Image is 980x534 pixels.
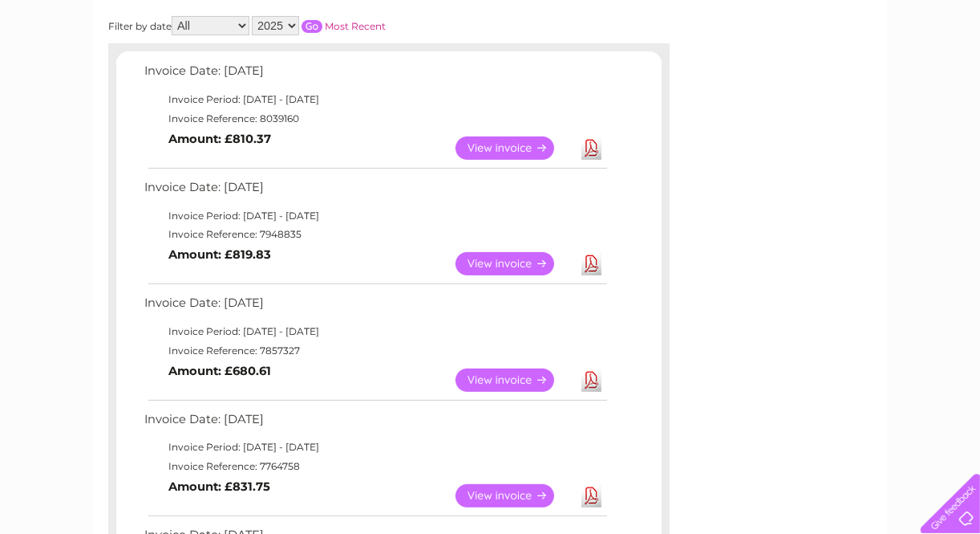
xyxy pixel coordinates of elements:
[140,109,609,128] td: Invoice Reference: 8039160
[325,20,386,32] a: Most Recent
[140,177,609,206] td: Invoice Date: [DATE]
[698,68,728,80] a: Water
[140,409,609,438] td: Invoice Date: [DATE]
[108,16,529,35] div: Filter by date
[112,9,870,78] div: Clear Business is a trading name of Verastar Limited (registered in [GEOGRAPHIC_DATA] No. 3667643...
[581,137,601,160] a: Download
[783,68,831,80] a: Telecoms
[456,369,573,392] a: View
[140,322,609,341] td: Invoice Period: [DATE] - [DATE]
[168,364,271,378] b: Amount: £680.61
[168,132,271,146] b: Amount: £810.37
[456,252,573,275] a: View
[140,438,609,457] td: Invoice Period: [DATE] - [DATE]
[140,206,609,226] td: Invoice Period: [DATE] - [DATE]
[873,68,913,80] a: Contact
[140,292,609,322] td: Invoice Date: [DATE]
[840,68,864,80] a: Blog
[456,137,573,160] a: View
[140,457,609,476] td: Invoice Reference: 7764758
[581,369,601,392] a: Download
[140,341,609,361] td: Invoice Reference: 7857327
[168,479,270,494] b: Amount: £831.75
[34,42,116,91] img: logo.png
[168,247,271,262] b: Amount: £819.83
[140,225,609,244] td: Invoice Reference: 7948835
[456,484,573,508] a: View
[140,90,609,109] td: Invoice Period: [DATE] - [DATE]
[927,68,965,80] a: Log out
[678,8,788,28] a: 0333 014 3131
[581,252,601,275] a: Download
[738,68,773,80] a: Energy
[581,484,601,508] a: Download
[140,60,609,90] td: Invoice Date: [DATE]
